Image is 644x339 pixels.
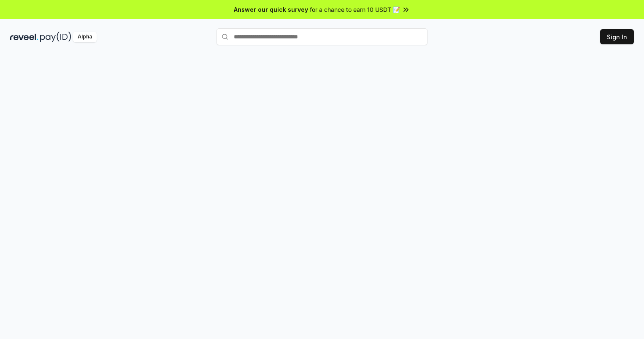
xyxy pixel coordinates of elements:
img: pay_id [40,32,71,42]
div: Alpha [73,32,97,42]
img: reveel_dark [10,32,38,42]
span: Answer our quick survey [234,5,308,14]
button: Sign In [600,29,634,44]
span: for a chance to earn 10 USDT 📝 [310,5,400,14]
